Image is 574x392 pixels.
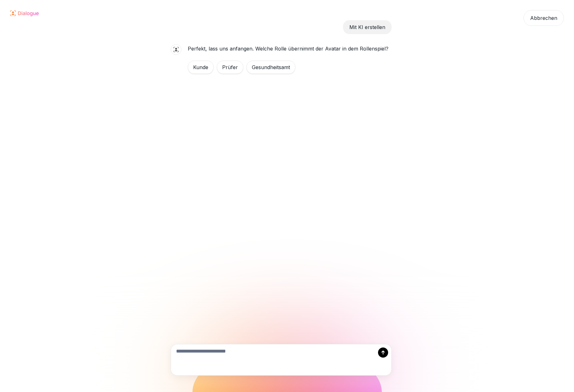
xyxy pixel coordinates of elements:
div: Abbrechen [524,10,564,26]
div: Prüfer [217,61,243,74]
p: Perfekt, lass uns anfangen. Welche Rolle übernimmt der Avatar in dem Rollenspiel? [188,44,388,53]
div: Kunde [188,61,214,74]
div: Gesundheitsamt [246,61,295,74]
div: Mit KI erstellen [343,20,392,34]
